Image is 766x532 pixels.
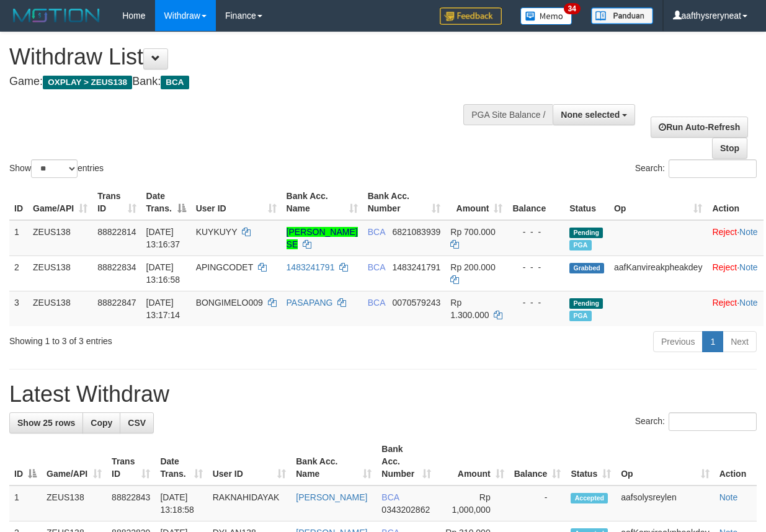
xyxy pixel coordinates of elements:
td: 2 [9,255,28,291]
td: aafsolysreylen [616,485,714,521]
a: PASAPANG [287,298,333,308]
td: RAKNAHIDAYAK [208,485,292,521]
span: BONGIMELO009 [196,298,263,308]
span: Copy [91,418,112,428]
span: Pending [569,228,603,238]
th: Trans ID: activate to sort column ascending [92,185,141,220]
select: Showentries [31,159,78,178]
button: None selected [553,104,635,125]
img: Button%20Memo.svg [520,7,572,25]
input: Search: [669,412,757,431]
a: Stop [712,138,747,159]
th: Bank Acc. Number: activate to sort column ascending [376,438,436,485]
img: Feedback.jpg [440,7,502,25]
th: ID [9,185,28,220]
input: Search: [669,159,757,178]
img: panduan.png [591,7,653,24]
div: - - - [512,296,559,309]
span: Pending [569,298,603,309]
span: BCA [368,262,385,272]
a: [PERSON_NAME] [296,492,367,502]
span: [DATE] 13:16:58 [146,262,180,285]
td: 1 [9,485,42,521]
a: Note [719,492,738,502]
a: 1483241791 [287,262,335,272]
td: 1 [9,220,28,256]
h4: Game: Bank: [9,76,498,88]
span: Rp 700.000 [450,227,495,237]
span: APINGCODET [196,262,253,272]
div: PGA Site Balance / [463,104,553,125]
span: 34 [564,3,581,14]
td: 3 [9,291,28,326]
a: Reject [712,262,737,272]
span: KUYKUYY [196,227,238,237]
span: 88822834 [97,262,136,272]
span: Rp 1.300.000 [450,298,489,320]
a: Note [739,227,758,237]
div: - - - [512,261,559,273]
th: Action [707,185,764,220]
label: Search: [635,412,757,431]
span: [DATE] 13:16:37 [146,227,180,249]
a: CSV [120,412,154,433]
span: Accepted [571,493,608,503]
div: Showing 1 to 3 of 3 entries [9,330,310,347]
td: aafKanvireakpheakdey [609,255,707,291]
span: Copy 1483241791 to clipboard [392,262,440,272]
a: Reject [712,227,737,237]
th: Action [715,438,757,485]
a: Copy [82,412,120,433]
a: Note [739,298,758,308]
td: · [707,255,764,291]
th: Amount: activate to sort column ascending [445,185,507,220]
td: [DATE] 13:18:58 [155,485,207,521]
img: MOTION_logo.png [9,6,104,25]
a: Run Auto-Refresh [651,117,748,138]
th: Amount: activate to sort column ascending [436,438,509,485]
th: Balance [507,185,564,220]
th: User ID: activate to sort column ascending [191,185,282,220]
th: Trans ID: activate to sort column ascending [107,438,155,485]
span: [DATE] 13:17:14 [146,298,180,320]
th: User ID: activate to sort column ascending [208,438,292,485]
th: Game/API: activate to sort column ascending [28,185,92,220]
span: Grabbed [569,263,604,273]
th: Bank Acc. Name: activate to sort column ascending [291,438,376,485]
td: · [707,220,764,256]
td: 88822843 [107,485,155,521]
span: 88822847 [97,298,136,308]
a: [PERSON_NAME] SE [287,227,358,249]
span: Copy 6821083939 to clipboard [392,227,440,237]
span: Show 25 rows [17,418,75,428]
td: · [707,291,764,326]
th: Status [564,185,609,220]
th: Bank Acc. Name: activate to sort column ascending [282,185,363,220]
span: None selected [561,110,620,120]
span: BCA [368,298,385,308]
div: - - - [512,226,559,238]
h1: Withdraw List [9,45,498,69]
label: Search: [635,159,757,178]
th: Op: activate to sort column ascending [609,185,707,220]
span: Marked by aafsolysreylen [569,240,591,250]
th: Status: activate to sort column ascending [566,438,616,485]
span: Copy 0070579243 to clipboard [392,298,440,308]
td: Rp 1,000,000 [436,485,509,521]
th: Bank Acc. Number: activate to sort column ascending [363,185,446,220]
span: Rp 200.000 [450,262,495,272]
a: Next [723,331,757,352]
h1: Latest Withdraw [9,382,757,407]
td: ZEUS138 [28,291,92,326]
span: BCA [368,227,385,237]
th: Date Trans.: activate to sort column ascending [155,438,207,485]
a: Note [739,262,758,272]
td: ZEUS138 [28,220,92,256]
th: ID: activate to sort column descending [9,438,42,485]
span: BCA [161,76,189,89]
th: Op: activate to sort column ascending [616,438,714,485]
a: Previous [653,331,703,352]
td: - [509,485,566,521]
th: Balance: activate to sort column ascending [509,438,566,485]
span: BCA [381,492,399,502]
